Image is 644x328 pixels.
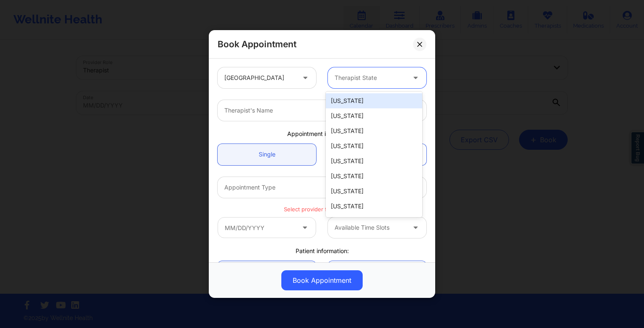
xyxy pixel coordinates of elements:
div: Patient information: [212,247,432,255]
div: [US_STATE] [326,108,422,123]
div: [US_STATE] [326,184,422,199]
div: [US_STATE][GEOGRAPHIC_DATA] [326,214,422,237]
div: [US_STATE] [326,93,422,108]
div: [US_STATE] [326,199,422,214]
input: MM/DD/YYYY [218,217,316,238]
h2: Book Appointment [218,38,296,50]
button: Book Appointment [281,270,363,290]
a: Single [218,144,316,165]
a: Not Registered Patient [328,261,426,282]
p: Select provider for availability [218,205,426,213]
div: [US_STATE] [326,154,422,169]
div: [US_STATE] [326,169,422,184]
div: [US_STATE] [326,123,422,138]
div: Appointment information: [212,130,432,138]
div: [GEOGRAPHIC_DATA] [224,67,295,88]
a: Registered Patient [218,261,316,282]
div: [US_STATE] [326,138,422,154]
